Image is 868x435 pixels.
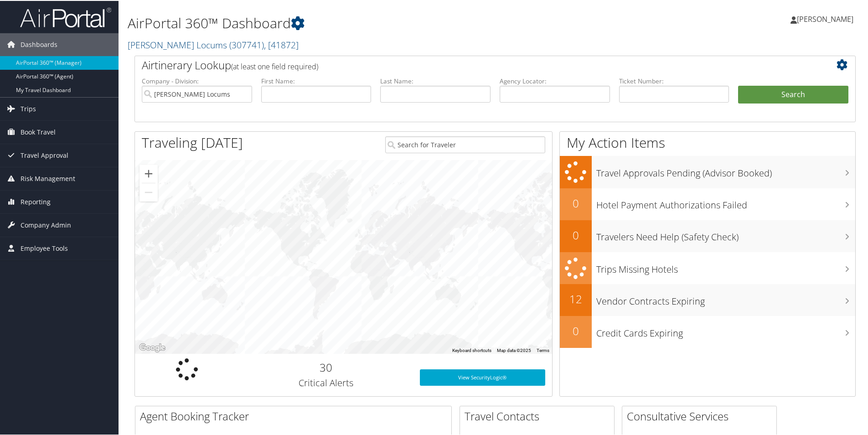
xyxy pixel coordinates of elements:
label: Ticket Number: [619,76,729,85]
label: Company - Division: [142,76,252,85]
h2: 0 [560,195,592,210]
a: 0Credit Cards Expiring [560,315,855,347]
span: Book Travel [21,120,56,143]
a: Trips Missing Hotels [560,251,855,284]
img: airportal-logo.png [20,6,111,27]
h3: Vendor Contracts Expiring [596,290,855,307]
span: Dashboards [21,32,57,55]
h1: My Action Items [560,132,855,151]
a: 12Vendor Contracts Expiring [560,283,855,315]
span: Reporting [21,190,51,212]
button: Keyboard shortcuts [452,347,491,353]
a: Open this area in Google Maps (opens a new window) [137,341,167,353]
span: , [ 41872 ] [264,38,299,50]
button: Zoom in [139,164,158,182]
button: Search [738,85,848,103]
span: Risk Management [21,166,75,189]
a: [PERSON_NAME] Locums [128,38,299,50]
a: 0Travelers Need Help (Safety Check) [560,219,855,251]
h2: Agent Booking Tracker [140,408,451,423]
h2: 30 [246,359,406,374]
a: View SecurityLogic® [420,368,545,385]
span: Map data ©2025 [497,347,531,352]
h3: Trips Missing Hotels [596,258,855,275]
span: Company Admin [21,213,71,236]
span: (at least one field required) [231,61,318,71]
span: Employee Tools [21,236,68,259]
a: Travel Approvals Pending (Advisor Booked) [560,155,855,187]
img: Google [137,341,167,353]
h3: Critical Alerts [246,376,406,388]
h2: 0 [560,227,592,242]
a: 0Hotel Payment Authorizations Failed [560,187,855,219]
button: Zoom out [139,182,158,201]
label: Last Name: [380,76,491,85]
span: Travel Approval [21,143,68,166]
a: Terms (opens in new tab) [537,347,549,352]
span: [PERSON_NAME] [797,13,853,23]
span: Trips [21,97,36,119]
h3: Travel Approvals Pending (Advisor Booked) [596,161,855,179]
h3: Credit Cards Expiring [596,321,855,339]
h1: Traveling [DATE] [142,132,243,151]
a: [PERSON_NAME] [790,5,863,32]
h2: Consultative Services [627,408,776,423]
label: Agency Locator: [500,76,610,85]
h1: AirPortal 360™ Dashboard [128,13,618,32]
h2: 12 [560,290,592,306]
label: First Name: [261,76,372,85]
h3: Hotel Payment Authorizations Failed [596,193,855,211]
h2: Travel Contacts [465,408,614,423]
h2: 0 [560,322,592,338]
span: ( 307741 ) [229,38,264,50]
input: Search for Traveler [385,135,545,152]
h3: Travelers Need Help (Safety Check) [596,225,855,243]
h2: Airtinerary Lookup [142,57,788,72]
